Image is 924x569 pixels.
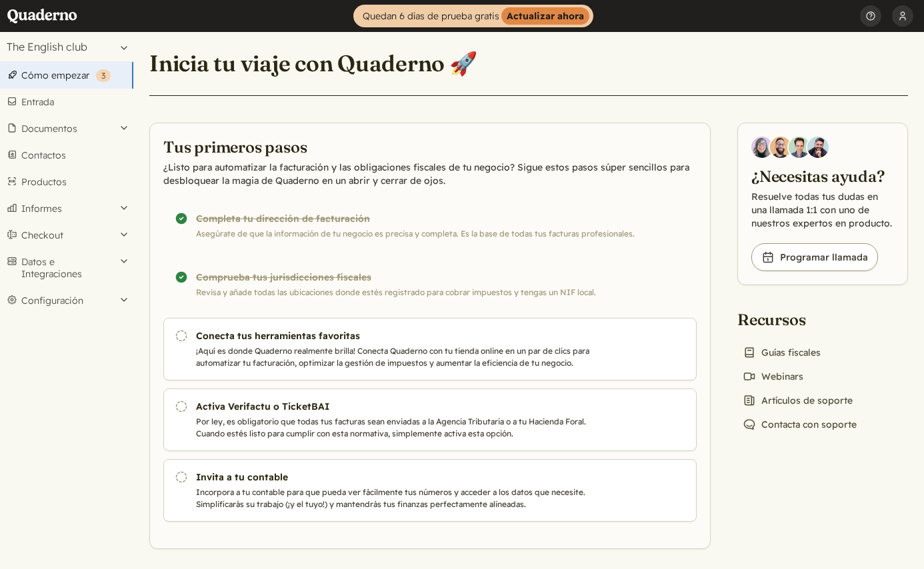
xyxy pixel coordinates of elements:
h1: Inicia tu viaje con Quaderno 🚀 [149,49,477,78]
h2: Tus primeros pasos [163,137,697,158]
img: Diana Carrasco, Account Executive at Quaderno [751,137,773,158]
img: Javier Rubio, DevRel at Quaderno [807,137,829,158]
h2: Recursos [737,309,862,330]
h3: Invita a tu contable [196,470,596,484]
p: Incorpora a tu contable para que pueda ver fácilmente tus números y acceder a los datos que neces... [196,486,596,510]
h3: Activa Verifactu o TicketBAI [196,400,596,413]
h3: Conecta tus herramientas favoritas [196,329,596,342]
strong: Actualizar ahora [501,7,589,25]
p: ¿Listo para automatizar la facturación y las obligaciones fiscales de tu negocio? Sigue estos pas... [163,161,697,187]
span: 3 [101,71,105,81]
p: ¡Aquí es donde Quaderno realmente brilla! Conecta Quaderno con tu tienda online en un par de clic... [196,345,596,369]
a: Conecta tus herramientas favoritas ¡Aquí es donde Quaderno realmente brilla! Conecta Quaderno con... [163,318,697,380]
a: Quedan 6 días de prueba gratisActualizar ahora [353,5,593,27]
p: Por ley, es obligatorio que todas tus facturas sean enviadas a la Agencia Tributaria o a tu Hacie... [196,416,596,440]
a: Activa Verifactu o TicketBAI Por ley, es obligatorio que todas tus facturas sean enviadas a la Ag... [163,388,697,451]
p: Resuelve todas tus dudas en una llamada 1:1 con uno de nuestros expertos en producto. [751,190,894,230]
a: Invita a tu contable Incorpora a tu contable para que pueda ver fácilmente tus números y acceder ... [163,459,697,522]
a: Webinars [737,367,809,386]
a: Programar llamada [751,243,878,271]
h2: ¿Necesitas ayuda? [751,166,894,187]
a: Artículos de soporte [737,391,858,410]
a: Contacta con soporte [737,415,862,434]
img: Ivo Oltmans, Business Developer at Quaderno [789,137,810,158]
a: Guías fiscales [737,343,826,362]
img: Jairo Fumero, Account Executive at Quaderno [770,137,791,158]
